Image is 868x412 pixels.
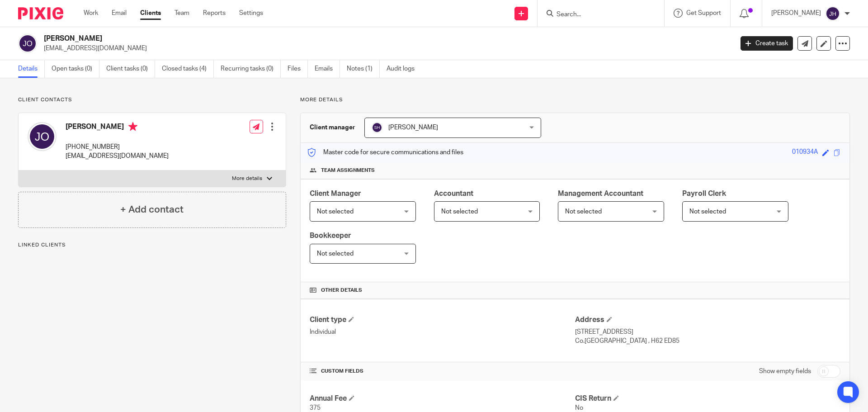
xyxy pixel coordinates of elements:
[28,122,57,151] img: svg%3E
[310,123,355,132] h3: Client manager
[434,190,473,197] span: Accountant
[558,190,643,197] span: Management Accountant
[66,142,169,152] p: [PHONE_NUMBER]
[84,9,98,18] a: Work
[741,36,793,51] a: Create task
[347,60,380,78] a: Notes (1)
[310,232,351,239] span: Bookkeeper
[310,394,575,403] h4: Annual Fee
[162,60,214,78] a: Closed tasks (4)
[682,190,726,197] span: Payroll Clerk
[575,327,840,336] p: [STREET_ADDRESS]
[388,124,438,131] span: [PERSON_NAME]
[300,96,850,104] p: More details
[310,315,575,325] h4: Client type
[140,9,161,18] a: Clients
[112,9,127,18] a: Email
[44,44,727,53] p: [EMAIL_ADDRESS][DOMAIN_NAME]
[239,9,263,18] a: Settings
[288,60,308,78] a: Files
[321,287,362,294] span: Other details
[307,148,463,157] p: Master code for secure communications and files
[575,315,840,325] h4: Address
[792,147,818,158] div: 010934A
[18,60,45,78] a: Details
[575,336,840,346] p: Co.[GEOGRAPHIC_DATA] , H62 ED85
[575,394,840,403] h4: CIS Return
[686,10,721,16] span: Get Support
[759,367,811,376] label: Show empty fields
[232,175,262,182] p: More details
[826,6,840,21] img: svg%3E
[372,122,382,133] img: svg%3E
[52,60,99,78] a: Open tasks (0)
[120,203,184,217] h4: + Add contact
[315,60,340,78] a: Emails
[44,34,590,43] h2: [PERSON_NAME]
[203,9,226,18] a: Reports
[310,405,321,411] span: 375
[66,122,169,133] h4: [PERSON_NAME]
[689,208,726,215] span: Not selected
[771,9,821,18] p: [PERSON_NAME]
[556,11,637,19] input: Search
[221,60,281,78] a: Recurring tasks (0)
[317,251,354,257] span: Not selected
[575,405,583,411] span: No
[18,96,286,104] p: Client contacts
[310,368,575,375] h4: CUSTOM FIELDS
[128,122,137,131] i: Primary
[310,190,361,197] span: Client Manager
[18,7,63,19] img: Pixie
[106,60,155,78] a: Client tasks (0)
[321,167,375,174] span: Team assignments
[18,34,37,53] img: svg%3E
[66,152,169,161] p: [EMAIL_ADDRESS][DOMAIN_NAME]
[441,208,478,215] span: Not selected
[387,60,421,78] a: Audit logs
[175,9,189,18] a: Team
[317,208,354,215] span: Not selected
[565,208,602,215] span: Not selected
[310,327,575,336] p: Individual
[18,242,286,249] p: Linked clients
